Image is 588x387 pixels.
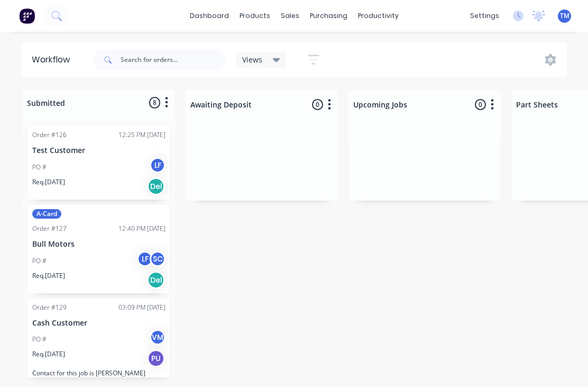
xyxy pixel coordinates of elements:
p: Req. [DATE] [32,271,65,281]
div: PU [148,350,164,367]
p: Req. [DATE] [32,177,65,187]
div: Del [148,272,164,289]
div: LF [150,157,166,173]
div: Workflow [32,53,75,66]
div: 12:25 PM [DATE] [118,130,166,140]
p: Test Customer [32,146,166,155]
div: Order #127 [32,224,67,233]
div: Order #129 [32,303,67,312]
div: Order #12612:25 PM [DATE]Test CustomerPO #LFReq.[DATE]Del [28,126,170,200]
div: A-CardOrder #12712:40 PM [DATE]Bull MotorsPO #LFSCReq.[DATE]Del [28,205,170,293]
div: VM [150,329,166,345]
div: settings [465,8,504,24]
div: SC [150,251,166,267]
p: PO # [32,256,47,266]
p: Contact for this job is [PERSON_NAME] [32,369,166,377]
a: dashboard [185,8,234,24]
div: 12:40 PM [DATE] [118,224,166,233]
div: 03:09 PM [DATE] [118,303,166,312]
div: Del [148,178,164,195]
span: TM [560,11,569,21]
div: purchasing [305,8,353,24]
div: productivity [353,8,404,24]
div: A-Card [32,209,61,219]
p: PO # [32,335,47,344]
p: PO # [32,163,47,172]
p: Cash Customer [32,319,166,328]
div: sales [275,8,305,24]
div: LF [137,251,153,267]
img: Factory [19,8,35,24]
p: Bull Motors [32,240,166,249]
span: Views [242,54,262,65]
p: Req. [DATE] [32,349,65,359]
div: Order #126 [32,130,67,140]
div: products [234,8,275,24]
div: Order #12903:09 PM [DATE]Cash CustomerPO #VMReq.[DATE]PUContact for this job is [PERSON_NAME] [28,299,170,382]
input: Search for orders... [121,49,225,70]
